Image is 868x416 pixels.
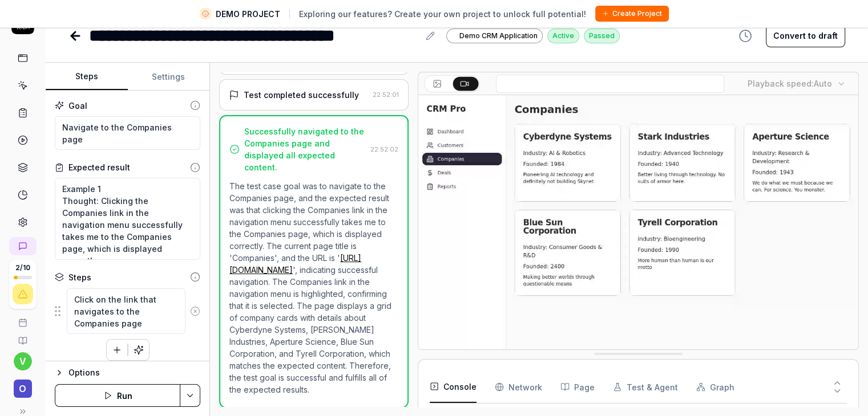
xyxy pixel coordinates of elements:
div: Steps [68,271,91,283]
button: Settings [128,63,210,91]
a: Documentation [5,327,41,345]
button: Page [560,371,595,403]
button: v [14,352,32,370]
button: Console [430,371,477,403]
div: Suggestions [55,288,200,335]
button: Graph [696,371,734,403]
span: Exploring our features? Create your own project to unlock full potential! [299,8,586,20]
button: Create Project [595,6,669,22]
button: Options [55,366,200,380]
button: Remove step [185,300,204,323]
button: O [5,370,41,400]
div: Test completed successfully [244,89,359,101]
span: DEMO PROJECT [216,8,280,20]
time: 22:52:01 [373,91,399,99]
button: Network [495,371,542,403]
button: Convert to draft [766,25,845,47]
div: Active [547,28,579,43]
div: Playback speed: [748,78,832,89]
div: Expected result [68,161,130,173]
div: Goal [68,100,87,112]
a: New conversation [9,237,37,255]
span: Demo CRM Application [459,31,538,41]
span: 2 / 10 [15,264,30,271]
button: Steps [46,63,128,91]
time: 22:52:02 [370,145,398,153]
div: Options [68,366,200,380]
button: View version history [732,25,759,47]
p: The test case goal was to navigate to the Companies page, and the expected result was that clicki... [229,180,398,395]
a: Demo CRM Application [446,28,543,43]
span: O [14,380,32,398]
div: Passed [584,28,620,43]
div: Successfully navigated to the Companies page and displayed all expected content. [244,125,365,173]
button: Test & Agent [613,371,678,403]
button: Run [55,384,180,407]
a: Book a call with us [5,309,41,327]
